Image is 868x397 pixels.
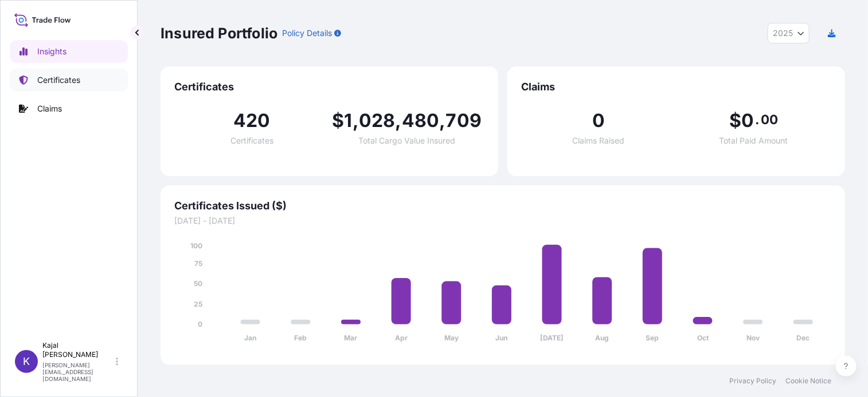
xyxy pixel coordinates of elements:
p: Insured Portfolio [161,24,277,42]
p: Claims [37,103,62,114]
p: Insights [37,46,67,57]
span: 0 [741,112,754,130]
a: Claims [10,97,128,120]
tspan: Nov [746,334,760,343]
tspan: Apr [395,334,408,343]
a: Insights [10,40,128,63]
span: Claims Raised [573,137,625,145]
tspan: 0 [198,320,202,328]
tspan: Oct [697,334,709,343]
tspan: Dec [797,334,810,343]
p: [PERSON_NAME][EMAIL_ADDRESS][DOMAIN_NAME] [42,362,114,382]
button: Year Selector [768,23,810,43]
tspan: 75 [194,259,202,268]
span: , [439,112,445,130]
p: Policy Details [282,27,332,39]
a: Cookie Notice [785,376,831,386]
span: 420 [233,112,271,130]
span: $ [332,112,344,130]
span: Total Cargo Value Insured [358,137,455,145]
span: Total Paid Amount [720,137,788,145]
tspan: 25 [194,300,202,308]
tspan: Sep [646,334,659,343]
span: Certificates [174,80,484,94]
span: , [396,112,402,130]
span: 1 [345,112,353,130]
span: 2025 [773,27,793,39]
tspan: Jan [244,334,256,343]
span: [DATE] - [DATE] [174,215,831,227]
tspan: Feb [295,334,307,343]
span: 00 [761,115,778,124]
tspan: Mar [345,334,358,343]
span: $ [729,112,741,130]
span: 480 [402,112,440,130]
tspan: May [444,334,459,343]
tspan: Jun [496,334,508,343]
tspan: [DATE] [540,334,564,343]
span: , [353,112,359,130]
span: K [23,356,30,367]
tspan: Aug [596,334,609,343]
span: 709 [446,112,482,130]
span: Certificates Issued ($) [174,199,831,213]
span: Claims [521,80,831,94]
span: 028 [359,112,396,130]
p: Certificates [37,74,80,86]
span: . [756,115,760,124]
span: 0 [592,112,605,130]
p: Kajal [PERSON_NAME] [42,341,114,359]
tspan: 100 [190,241,202,250]
a: Certificates [10,69,128,92]
a: Privacy Policy [729,376,776,386]
span: Certificates [230,137,273,145]
tspan: 50 [194,279,202,288]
